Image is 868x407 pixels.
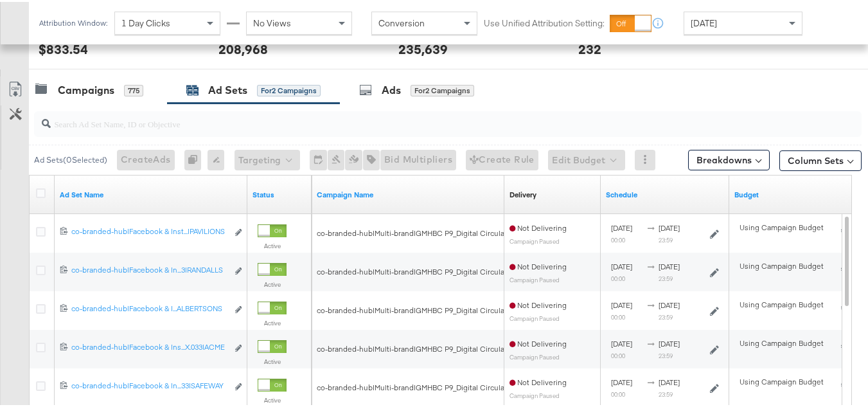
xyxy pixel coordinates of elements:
span: [DATE] [659,298,680,308]
div: 235,639 [398,38,448,57]
span: No Views [253,15,291,27]
span: Not Delivering [509,337,567,347]
a: co-branded-hub|Facebook & I...ALBERTSONS [71,302,227,315]
sub: 00:00 [611,311,625,319]
span: Not Delivering [509,375,567,385]
sub: 23:59 [659,311,673,319]
div: Using Campaign Budget [740,375,838,385]
span: Conversion [378,15,425,27]
span: [DATE] [611,260,632,269]
span: [DATE] [659,337,680,347]
sub: 23:59 [659,273,673,280]
button: Breakdowns [688,148,770,168]
div: Delivery [509,188,536,198]
div: co-branded-hub|Facebook & Inst...|PAVILIONS [71,224,227,235]
span: [DATE] [691,15,717,27]
label: Active [258,240,287,248]
div: Using Campaign Budget [740,259,838,269]
div: co-branded-hub|Facebook & Ins...X.033|ACME [71,340,227,350]
div: co-branded-hub|Facebook & In...3|RANDALLS [71,263,227,273]
a: Your Ad Set name. [60,188,242,198]
label: Use Unified Attribution Setting: [484,15,605,28]
sub: 00:00 [611,234,625,242]
div: Using Campaign Budget [740,298,838,308]
div: for 2 Campaigns [411,83,474,95]
sub: 23:59 [659,234,673,242]
sub: Campaign Paused [509,351,560,359]
input: Search Ad Set Name, ID or Objective [51,104,788,129]
div: co-branded-hub|Facebook & I...ALBERTSONS [71,302,227,312]
span: [DATE] [611,221,632,231]
a: co-branded-hub|Facebook & Inst...|PAVILIONS [71,224,227,238]
div: 0 [184,148,208,168]
a: co-branded-hub|Facebook & In...3|RANDALLS [71,263,227,276]
a: Reflects the ability of your Ad Set to achieve delivery based on ad states, schedule and budget. [509,188,536,198]
div: for 2 Campaigns [257,83,321,95]
sub: 00:00 [611,388,625,396]
sub: Campaign Paused [509,235,560,243]
label: Active [258,394,287,402]
sub: Campaign Paused [509,390,560,397]
div: 232 [578,38,601,57]
sub: Campaign Paused [509,274,560,282]
span: Not Delivering [509,298,567,308]
div: Ad Sets [208,81,247,96]
div: Attribution Window: [39,17,108,26]
span: [DATE] [659,375,680,385]
span: [DATE] [611,375,632,385]
a: Shows when your Ad Set is scheduled to deliver. [606,188,724,198]
sub: 23:59 [659,350,673,357]
sub: 23:59 [659,388,673,396]
span: [DATE] [659,221,680,231]
div: Ad Sets ( 0 Selected) [34,152,107,164]
div: Campaigns [58,81,114,96]
label: Active [258,278,287,287]
a: co-branded-hub|Facebook & In...33|SAFEWAY [71,379,227,392]
a: Your campaign name. [317,188,499,198]
div: 775 [124,83,143,95]
a: Shows the current state of your Ad Set. [252,188,306,198]
span: [DATE] [611,337,632,347]
a: co-branded-hub|Facebook & Ins...X.033|ACME [71,340,227,354]
div: 208,968 [218,38,268,57]
div: Using Campaign Budget [740,221,838,231]
button: Column Sets [779,149,862,169]
sub: 00:00 [611,273,625,280]
a: Shows the current budget of Ad Set. [734,188,853,198]
span: 1 Day Clicks [121,15,170,27]
div: Using Campaign Budget [740,336,838,347]
div: Ads [382,81,401,96]
sub: 00:00 [611,350,625,357]
label: Active [258,317,287,325]
sub: Campaign Paused [509,312,560,320]
div: co-branded-hub|Facebook & In...33|SAFEWAY [71,379,227,389]
span: Not Delivering [509,260,567,269]
span: [DATE] [611,298,632,308]
span: [DATE] [659,260,680,269]
span: Not Delivering [509,221,567,231]
div: $833.54 [39,38,88,57]
label: Active [258,356,287,364]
